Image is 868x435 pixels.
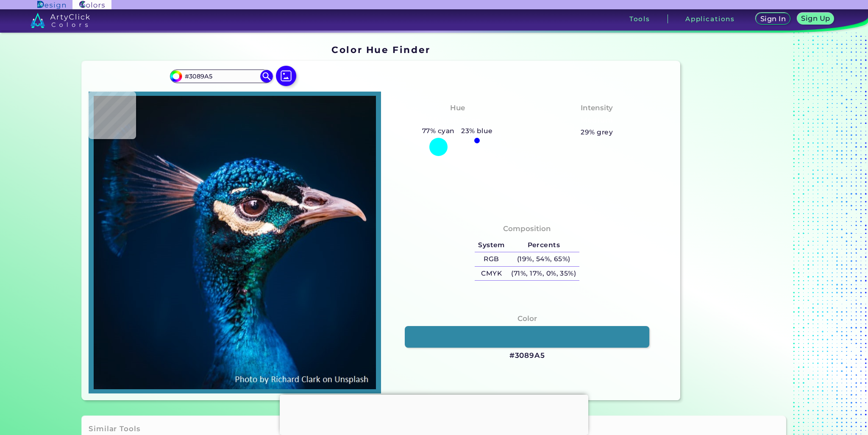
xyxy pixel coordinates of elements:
iframe: Advertisement [684,41,790,404]
iframe: Advertisement [280,395,588,433]
h5: 77% cyan [419,125,458,137]
h3: #3089A5 [509,351,545,361]
h5: Percents [508,238,579,252]
h5: 29% grey [581,127,613,138]
h3: Medium [577,115,617,125]
h3: Similar Tools [89,424,140,434]
h3: Tools [629,16,650,22]
h4: Composition [503,223,551,235]
a: Sign Up [797,13,835,25]
h3: Bluish Cyan [430,115,485,125]
h4: Hue [450,102,465,114]
h5: System [475,238,508,252]
h3: Applications [685,16,735,22]
h5: CMYK [475,267,508,281]
h5: (71%, 17%, 0%, 35%) [508,267,579,281]
h4: Intensity [581,102,613,114]
a: Sign In [756,13,790,25]
input: type color.. [182,70,261,82]
img: icon search [260,70,273,83]
h5: RGB [475,252,508,266]
h5: (19%, 54%, 65%) [508,252,579,266]
img: img_pavlin.jpg [93,96,377,389]
h5: Sign Up [801,15,830,22]
img: icon picture [276,66,296,86]
h5: 23% blue [458,125,496,137]
img: logo_artyclick_colors_white.svg [31,13,90,28]
h1: Color Hue Finder [331,43,430,56]
h5: Sign In [760,15,786,22]
img: ArtyClick Design logo [37,1,66,9]
h4: Color [517,312,537,325]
